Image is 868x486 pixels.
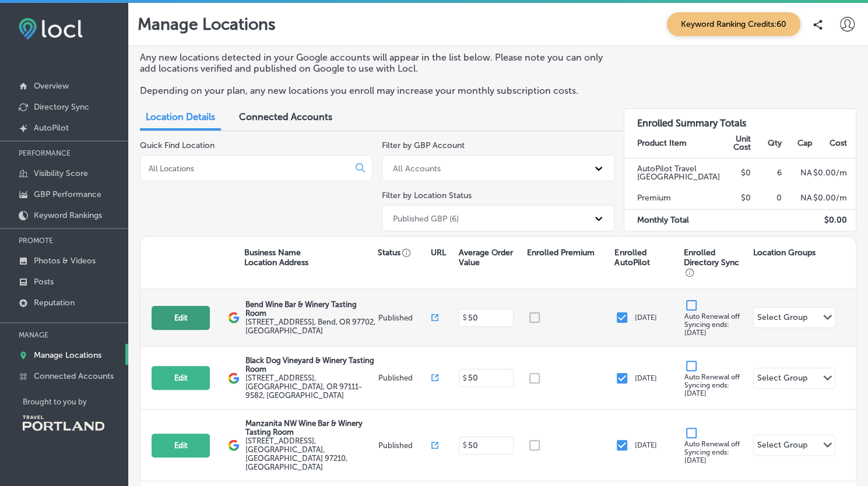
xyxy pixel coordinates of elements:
p: $ [462,441,466,449]
p: AutoPilot [34,123,69,133]
p: Depending on your plan, any new locations you enroll may increase your monthly subscription costs. [140,85,606,96]
p: Status [378,248,431,258]
button: Edit [152,434,210,457]
p: Published [378,314,431,322]
div: Select Group [757,373,807,386]
span: Syncing ends: [DATE] [684,381,729,397]
img: logo [228,439,240,451]
p: Manage Locations [34,350,101,360]
p: Auto Renewal off [684,312,740,337]
img: logo [228,312,240,323]
td: $ 0.00 /m [813,158,856,188]
strong: Product Item [637,138,687,148]
button: Edit [152,306,210,330]
p: Enrolled Directory Sync [684,248,747,277]
p: [DATE] [635,374,657,382]
p: Bend Wine Bar & Winery Tasting Room [245,300,375,318]
p: Brought to you by [23,397,128,406]
label: [STREET_ADDRESS] , [GEOGRAPHIC_DATA], [GEOGRAPHIC_DATA] 97210, [GEOGRAPHIC_DATA] [245,436,375,471]
button: Edit [152,366,210,390]
p: Keyword Rankings [34,210,102,220]
p: Location Groups [753,248,816,258]
p: [DATE] [635,314,657,322]
input: All Locations [147,163,346,174]
p: Enrolled Premium [527,248,595,258]
p: $ [462,314,466,322]
th: Cap [782,129,813,159]
p: Manzanita NW Wine Bar & Winery Tasting Room [245,419,375,436]
td: $0 [721,188,752,209]
img: Travel Portland [23,415,104,431]
p: Directory Sync [34,102,89,112]
p: Auto Renewal off [684,440,740,464]
td: Premium [624,188,721,209]
td: NA [782,188,813,209]
th: Unit Cost [721,129,752,159]
p: Enrolled AutoPilot [614,248,678,267]
p: Visibility Score [34,168,88,178]
p: Reputation [34,298,75,308]
span: Syncing ends: [DATE] [684,321,729,337]
p: $ [462,374,466,382]
p: Connected Accounts [34,371,114,381]
p: Manage Locations [138,15,276,34]
span: Connected Accounts [239,111,332,122]
p: Auto Renewal off [684,373,740,397]
span: Syncing ends: [DATE] [684,448,729,464]
div: Published GBP (6) [393,213,459,223]
img: fda3e92497d09a02dc62c9cd864e3231.png [19,18,83,40]
p: URL [431,248,446,258]
p: Published [378,441,431,450]
td: Monthly Total [624,209,721,231]
img: logo [228,372,240,384]
div: Select Group [757,312,807,326]
p: Black Dog Vineyard & Winery Tasting Room [245,356,375,374]
td: 0 [751,188,782,209]
p: Business Name Location Address [244,248,308,267]
p: GBP Performance [34,189,101,199]
span: Keyword Ranking Credits: 60 [667,12,800,36]
td: AutoPilot Travel [GEOGRAPHIC_DATA] [624,158,721,188]
p: Published [378,374,431,382]
p: Posts [34,277,54,287]
label: Filter by Location Status [382,191,472,200]
td: $0 [721,158,752,188]
p: Average Order Value [459,248,522,267]
label: Filter by GBP Account [382,140,465,150]
div: Select Group [757,440,807,453]
th: Cost [813,129,856,159]
div: All Accounts [393,163,441,173]
label: [STREET_ADDRESS] , [GEOGRAPHIC_DATA], OR 97111-9582, [GEOGRAPHIC_DATA] [245,374,375,400]
p: Any new locations detected in your Google accounts will appear in the list below. Please note you... [140,52,606,74]
td: $ 0.00 /m [813,188,856,209]
p: Overview [34,81,69,91]
td: $ 0.00 [813,209,856,231]
td: NA [782,158,813,188]
label: Quick Find Location [140,140,215,150]
th: Qty [751,129,782,159]
p: Photos & Videos [34,256,96,266]
td: 6 [751,158,782,188]
label: [STREET_ADDRESS] , Bend, OR 97702, [GEOGRAPHIC_DATA] [245,318,375,335]
span: Location Details [146,111,215,122]
p: [DATE] [635,441,657,449]
h3: Enrolled Summary Totals [624,109,856,129]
